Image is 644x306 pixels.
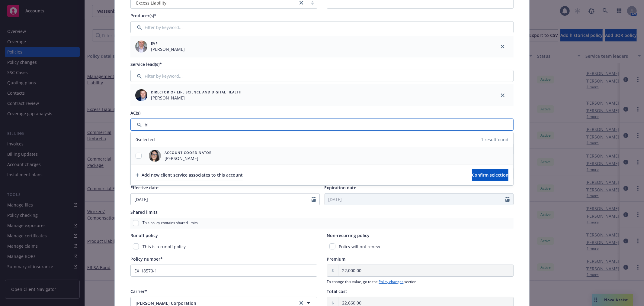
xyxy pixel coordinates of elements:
svg: Calendar [312,197,316,202]
span: Director of Life Science and Digital Health [151,90,242,95]
div: This policy contains shared limits [130,218,514,229]
span: [PERSON_NAME] [151,95,242,101]
img: employee photo [149,150,161,162]
span: Confirm selection [472,172,508,178]
span: EVP [151,41,185,46]
span: Effective date [130,185,159,190]
span: To change this value, go to the section [327,279,514,285]
span: Carrier* [130,288,147,294]
span: Account Coordinator [165,150,212,155]
svg: Calendar [505,197,510,202]
span: Policy number* [130,256,163,262]
input: MM/DD/YYYY [325,194,506,205]
input: Filter by keyword... [130,70,514,82]
span: Non-recurring policy [327,233,370,238]
div: Policy will not renew [327,241,514,252]
span: Premium [327,256,346,262]
a: close [499,43,506,50]
span: Producer(s)* [130,13,156,18]
input: Filter by keyword... [130,21,514,33]
button: Add new client service associates to this account [136,169,243,181]
span: Runoff policy [130,233,158,238]
img: employee photo [135,89,147,101]
span: Service lead(s)* [130,61,162,67]
span: Total cost [327,288,348,294]
span: 1 result found [481,136,508,143]
span: [PERSON_NAME] [165,155,212,161]
span: Shared limits [130,209,158,215]
input: Filter by keyword... [130,119,514,131]
span: [PERSON_NAME] [151,46,185,52]
input: MM/DD/YYYY [131,194,312,205]
input: 0.00 [338,265,513,276]
a: Policy changes [379,279,404,284]
span: 0 selected [136,136,155,143]
div: Add new client service associates to this account [136,169,243,181]
img: employee photo [135,41,147,53]
div: This is a runoff policy [130,241,317,252]
a: close [499,92,506,99]
span: AC(s) [130,110,140,116]
span: Expiration date [325,185,357,190]
button: Confirm selection [472,169,508,181]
